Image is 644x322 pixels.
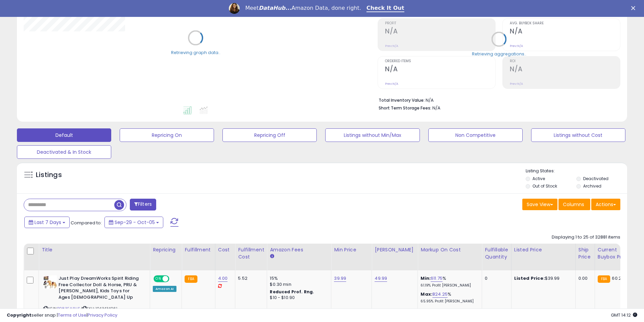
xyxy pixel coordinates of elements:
[115,219,155,226] span: Sep-29 - Oct-05
[612,275,624,281] span: 60.27
[431,275,443,282] a: 611.75
[334,246,369,253] div: Min Price
[36,170,62,180] h5: Listings
[168,276,179,282] span: OFF
[334,275,346,282] a: 39.99
[325,128,420,142] button: Listings without Min/Max
[185,246,212,253] div: Fulfillment
[421,299,477,304] p: 65.95% Profit [PERSON_NAME]
[229,3,240,14] img: Profile image for Georgie
[428,128,523,142] button: Non Competitive
[591,199,620,210] button: Actions
[17,145,111,159] button: Deactivated & In Stock
[598,275,610,283] small: FBA
[421,246,479,253] div: Markup on Cost
[418,244,482,270] th: The percentage added to the cost of goods (COGS) that forms the calculator for Min & Max prices.
[421,291,432,297] b: Max:
[58,312,87,318] a: Terms of Use
[238,275,262,281] div: 5.52
[218,246,233,253] div: Cost
[375,246,415,253] div: [PERSON_NAME]
[611,312,637,318] span: 2025-10-13 14:12 GMT
[34,219,61,226] span: Last 7 Days
[558,199,590,210] button: Columns
[578,246,592,261] div: Ship Price
[485,275,506,281] div: 0
[421,291,477,304] div: %
[270,275,326,281] div: 15%
[270,289,314,295] b: Reduced Prof. Rng.
[531,128,625,142] button: Listings without Cost
[270,295,326,301] div: $10 - $10.90
[270,246,328,253] div: Amazon Fees
[532,183,557,189] label: Out of Stock
[259,5,291,11] i: DataHub...
[421,275,431,281] b: Min:
[514,246,573,253] div: Listed Price
[245,5,361,11] div: Meet Amazon Data, done right.
[185,275,197,283] small: FBA
[171,49,220,55] div: Retrieving graph data..
[485,246,508,261] div: Fulfillable Quantity
[42,246,147,253] div: Title
[526,168,627,174] p: Listing States:
[514,275,570,281] div: $39.99
[218,275,228,282] a: 4.00
[270,253,274,259] small: Amazon Fees.
[154,276,163,282] span: ON
[17,128,111,142] button: Default
[238,246,264,261] div: Fulfillment Cost
[270,281,326,288] div: $0.30 min
[432,291,448,298] a: 824.25
[58,275,141,302] b: Just Play DreamWorks Spirit Riding Free Collector Doll & Horse, PRU & [PERSON_NAME], Kids Toys fo...
[71,220,102,226] span: Compared to:
[7,312,117,319] div: seller snap | |
[153,286,176,292] div: Amazon AI
[88,312,117,318] a: Privacy Policy
[104,217,163,228] button: Sep-29 - Oct-05
[552,234,620,241] div: Displaying 1 to 25 of 32881 items
[7,312,31,318] strong: Copyright
[532,176,545,181] label: Active
[421,275,477,288] div: %
[563,201,584,208] span: Columns
[583,176,609,181] label: Deactivated
[598,246,633,261] div: Current Buybox Price
[222,128,317,142] button: Repricing Off
[120,128,214,142] button: Repricing On
[366,5,404,12] a: Check It Out
[43,275,57,289] img: 41Ed82cjT2L._SL40_.jpg
[631,6,638,10] div: Close
[421,283,477,288] p: 61.19% Profit [PERSON_NAME]
[130,199,156,210] button: Filters
[375,275,387,282] a: 49.99
[578,275,590,281] div: 0.00
[522,199,557,210] button: Save View
[472,51,526,57] div: Retrieving aggregations..
[153,246,179,253] div: Repricing
[583,183,601,189] label: Archived
[24,217,70,228] button: Last 7 Days
[514,275,545,281] b: Listed Price:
